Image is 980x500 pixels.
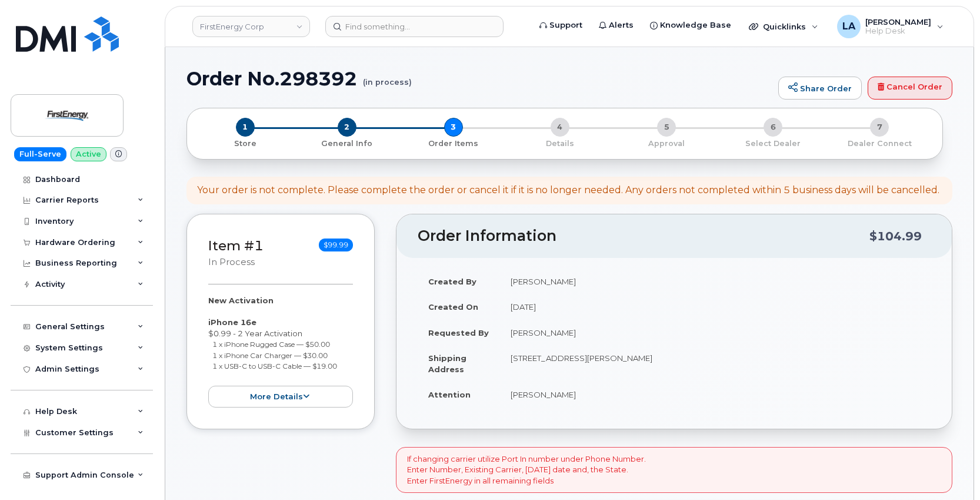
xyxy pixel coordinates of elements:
small: (in process) [363,68,412,87]
strong: Created By [428,277,476,286]
small: 1 x iPhone Car Charger — $30.00 [212,351,328,360]
p: General Info [298,138,395,149]
button: more details [208,386,353,408]
div: Your order is not complete. Please complete the order or cancel it if it is no longer needed. Any... [197,184,939,197]
a: 1 Store [196,137,294,149]
p: Store [201,138,289,149]
strong: Attention [428,390,471,399]
a: Share Order [778,77,862,100]
strong: Shipping Address [428,353,466,374]
div: $104.99 [869,225,922,247]
strong: iPhone 16e [208,317,256,327]
h1: Order No.298392 [186,68,772,89]
strong: New Activation [208,296,274,305]
span: $99.99 [319,239,353,251]
small: 1 x iPhone Rugged Case — $50.00 [212,340,330,349]
div: $0.99 - 2 Year Activation [208,295,353,408]
strong: Requested By [428,328,489,337]
small: 1 x USB-C to USB-C Cable — $19.00 [212,362,337,370]
span: 2 [338,118,356,137]
td: [PERSON_NAME] [500,269,931,294]
td: [STREET_ADDRESS][PERSON_NAME] [500,345,931,382]
a: Item #1 [208,237,264,254]
strong: Created On [428,302,478,312]
small: in process [208,257,255,267]
span: 1 [236,118,255,137]
a: 2 General Info [294,137,400,149]
td: [PERSON_NAME] [500,382,931,408]
a: Cancel Order [868,77,952,100]
td: [DATE] [500,294,931,320]
td: [PERSON_NAME] [500,320,931,346]
h2: Order Information [418,228,869,244]
p: If changing carrier utilize Port In number under Phone Number. Enter Number, Existing Carrier, [D... [407,453,646,486]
